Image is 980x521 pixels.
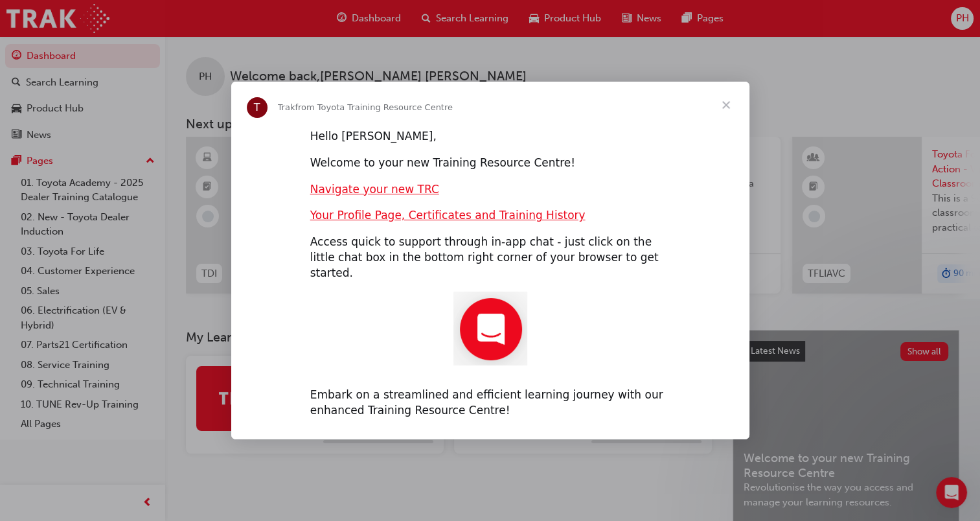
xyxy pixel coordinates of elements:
div: Hello [PERSON_NAME], [310,129,670,145]
span: from Toyota Training Resource Centre [295,102,453,112]
div: Access quick to support through in-app chat - just click on the little chat box in the bottom rig... [310,235,670,281]
div: Welcome to your new Training Resource Centre! [310,156,670,171]
div: Embark on a streamlined and efficient learning journey with our enhanced Training Resource Centre! [310,388,670,419]
span: Trak [278,102,295,112]
a: Your Profile Page, Certificates and Training History [310,209,586,222]
a: Navigate your new TRC [310,183,439,196]
div: Profile image for Trak [247,97,268,118]
span: Close [703,82,749,128]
